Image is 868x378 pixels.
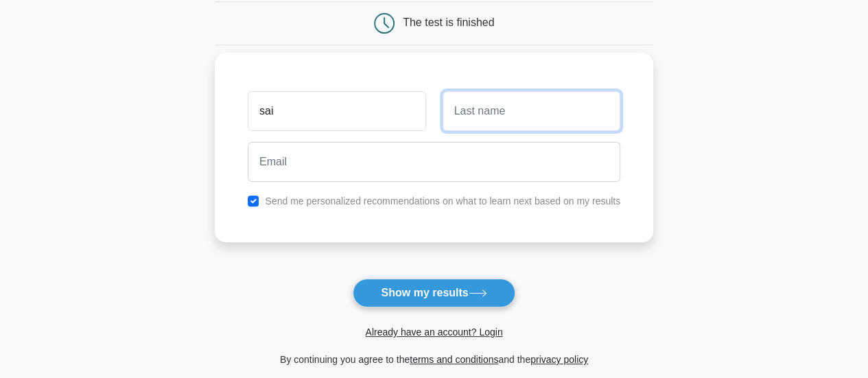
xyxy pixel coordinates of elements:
[265,196,620,206] label: Send me personalized recommendations on what to learn next based on my results
[365,327,502,338] a: Already have an account? Login
[353,279,515,307] button: Show my results
[443,91,620,131] input: Last name
[403,16,494,28] div: The test is finished
[410,354,498,365] a: terms and conditions
[248,142,620,182] input: Email
[248,91,425,131] input: First name
[530,354,588,365] a: privacy policy
[207,351,661,368] div: By continuing you agree to the and the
